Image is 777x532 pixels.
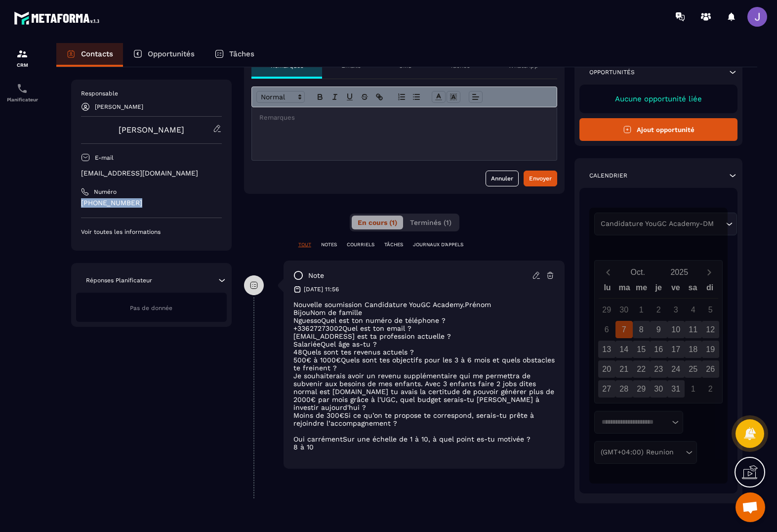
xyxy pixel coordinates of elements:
[16,48,28,60] img: formation
[81,198,222,208] p: [PHONE_NUMBER]
[16,83,28,94] img: scheduler
[148,49,195,58] p: Opportunités
[308,271,324,280] p: note
[130,305,172,311] span: Pas de donnée
[524,171,557,186] button: Envoyer
[413,241,463,248] p: JOURNAUX D'APPELS
[347,241,374,248] p: COURRIELS
[14,9,103,27] img: logo
[2,41,42,75] a: formationformationCRM
[119,125,184,134] a: [PERSON_NAME]
[81,228,222,236] p: Voir toutes les informations
[589,94,728,103] p: Aucune opportunité liée
[293,443,555,451] p: 8 à 10
[81,169,222,178] p: [EMAIL_ADDRESS][DOMAIN_NAME]
[81,89,222,97] p: Responsable
[293,348,555,356] p: 48Quels sont tes revenus actuels ?
[2,75,42,110] a: schedulerschedulerPlanificateur
[321,241,337,248] p: NOTES
[293,340,555,348] p: SalariéeQuel âge as-tu ?
[293,356,555,372] p: 500€ à 1000€Quels sont tes objectifs pour les 3 à 6 mois et quels obstacles te freinent ?
[56,43,123,67] a: Contacts
[229,49,254,58] p: Tâches
[736,492,765,522] div: Ouvrir le chat
[589,68,635,76] p: Opportunités
[204,43,264,67] a: Tâches
[358,219,397,226] span: En cours (1)
[94,188,117,196] p: Numéro
[293,332,555,340] p: [EMAIL_ADDRESS] est ta profession actuelle ?
[579,118,737,141] button: Ajout opportunité
[95,154,114,162] p: E-mail
[123,43,204,67] a: Opportunités
[293,316,555,324] p: NguessoQuel est ton numéro de téléphone ?
[86,276,152,284] p: Réponses Planificateur
[486,171,519,186] button: Annuler
[293,301,555,309] p: Nouvelle soumission Candidature YouGC Academy.Prénom
[410,219,451,226] span: Terminés (1)
[384,241,403,248] p: TÂCHES
[529,174,552,183] div: Envoyer
[81,49,113,58] p: Contacts
[293,372,555,411] p: Je souhaiterais avoir un revenu supplémentaire qui me permettra de subvenir aux besoins de mes en...
[352,216,403,229] button: En cours (1)
[298,241,311,248] p: TOUT
[304,285,339,293] p: [DATE] 11:56
[293,309,555,316] p: BijouNom de famille
[293,435,555,443] p: Oui carrémentSur une échelle de 1 à 10, à quel point es-tu motivée ?
[293,324,555,332] p: +33627273002Quel est ton email ?
[589,172,627,179] p: Calendrier
[95,103,143,110] p: [PERSON_NAME]
[293,411,555,427] p: Moins de 300€Si ce qu’on te propose te correspond, serais-tu prête à rejoindre l’accompagnement ?
[404,216,457,229] button: Terminés (1)
[2,62,42,68] p: CRM
[2,97,42,102] p: Planificateur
